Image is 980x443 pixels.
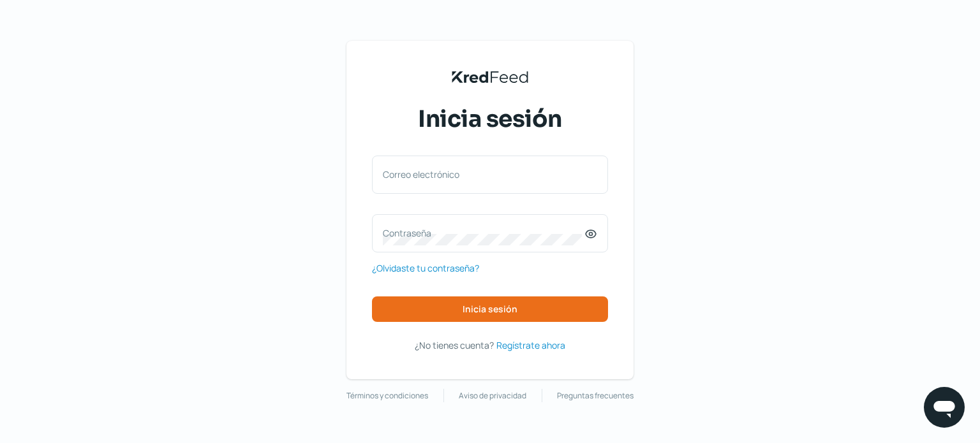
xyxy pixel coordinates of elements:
label: Correo electrónico [383,168,584,180]
a: Preguntas frecuentes [557,389,634,403]
span: ¿No tienes cuenta? [415,339,494,351]
img: chatIcon [932,395,957,420]
a: Términos y condiciones [346,389,428,403]
span: Inicia sesión [418,103,562,135]
span: Inicia sesión [463,305,517,314]
a: Regístrate ahora [496,337,565,353]
a: Aviso de privacidad [459,389,526,403]
label: Contraseña [383,227,584,239]
button: Inicia sesión [372,296,608,322]
a: ¿Olvidaste tu contraseña? [372,260,479,276]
